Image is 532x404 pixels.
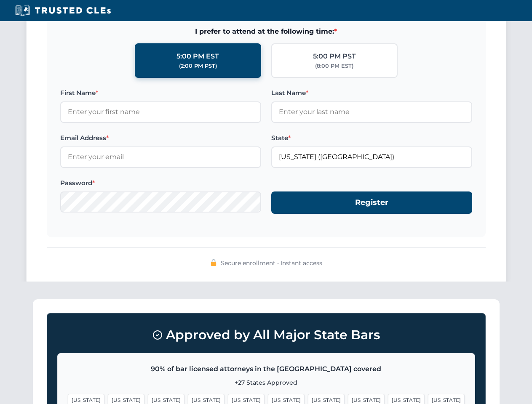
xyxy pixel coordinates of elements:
[176,51,219,62] div: 5:00 PM EST
[315,62,353,70] div: (8:00 PM EST)
[271,191,472,214] button: Register
[60,133,261,143] label: Email Address
[60,88,261,98] label: First Name
[60,101,261,122] input: Enter your first name
[179,62,217,70] div: (2:00 PM PST)
[68,364,465,375] p: 90% of bar licensed attorneys in the [GEOGRAPHIC_DATA] covered
[13,4,113,17] img: Trusted CLEs
[271,101,472,122] input: Enter your last name
[60,146,261,167] input: Enter your email
[60,178,261,188] label: Password
[271,88,472,98] label: Last Name
[313,51,356,62] div: 5:00 PM PST
[271,146,472,167] input: Florida (FL)
[68,378,465,387] p: +27 States Approved
[57,324,475,346] h3: Approved by All Major State Bars
[221,258,322,268] span: Secure enrollment • Instant access
[60,26,472,37] span: I prefer to attend at the following time:
[210,259,217,266] img: 🔒
[271,133,472,143] label: State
